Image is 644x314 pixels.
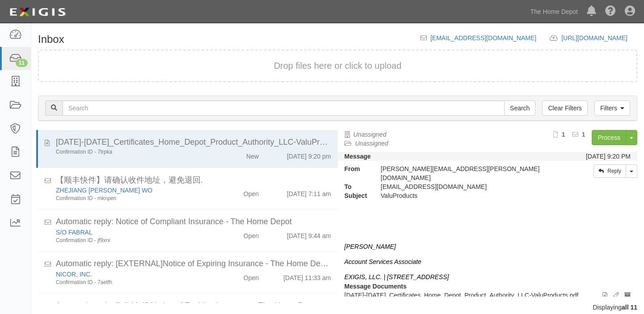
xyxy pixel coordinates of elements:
div: [DATE] 9:20 PM [586,152,631,161]
i: EXIGIS, LLC. | [STREET_ADDRESS] |Direct: 646.762.1544|Email: [345,273,449,289]
div: 11 [16,59,28,67]
input: Search [504,100,535,116]
strong: To [338,182,374,191]
div: [DATE] 11:33 am [283,270,331,282]
i: Account Services Associate [345,258,421,265]
i: Archive document [624,293,631,299]
div: Confirmation ID - mknpen [56,195,211,202]
div: Automatic reply: [InfoMail] Notice of Expiring Insurance - The Home Depot [56,300,331,312]
div: Confirmation ID - 7trpka [56,148,211,156]
strong: Subject [338,191,374,200]
div: [DATE] 7:11 am [287,186,331,198]
div: Displaying [31,303,644,312]
a: Unassigned [355,140,388,147]
b: 1 [582,131,585,138]
div: Confirmation ID - jf9xrx [56,237,211,244]
a: Filters [594,100,630,116]
i: View [602,293,607,299]
a: ZHEJIANG [PERSON_NAME] WO [56,187,152,194]
div: [DATE] 9:44 am [287,228,331,240]
div: New [246,148,259,161]
div: inbox@thdmerchandising.complianz.com [374,182,556,191]
h1: Inbox [38,33,64,45]
a: [URL][DOMAIN_NAME] [561,34,637,42]
div: [PERSON_NAME][EMAIL_ADDRESS][PERSON_NAME][DOMAIN_NAME] [374,164,556,182]
div: 【顺丰快件】请确认收件地址，避免退回. [56,175,331,186]
button: Drop files here or click to upload [274,59,402,72]
div: Automatic reply: [EXTERNAL]Notice of Expiring Insurance - The Home Depot [56,258,331,270]
div: Open [244,270,259,282]
strong: From [338,164,374,173]
a: Reply [593,164,626,178]
a: [EMAIL_ADDRESS][DOMAIN_NAME] [430,34,536,42]
img: logo-5460c22ac91f19d4615b14bd174203de0afe785f0fc80cf4dbbc73dc1793850b.png [7,4,68,20]
input: Search [63,100,505,116]
div: [DATE] 9:20 pm [287,148,331,161]
a: Unassigned [354,131,387,138]
div: Confirmation ID - 7aetfh [56,279,211,286]
div: 2025-2026_Certificates_Home_Depot_Product_Authority_LLC-ValuProducts.pdf [56,137,331,148]
i: Edit document [613,293,619,299]
a: Process [592,130,626,145]
div: ValuProducts [374,191,556,200]
b: all 11 [622,304,637,311]
strong: Message Documents [345,283,407,290]
a: S/O FABRAL [56,229,93,236]
strong: Message [345,153,371,160]
a: The Home Depot [526,3,582,21]
a: Clear Filters [542,100,587,116]
div: Open [244,186,259,198]
p: [DATE]-[DATE]_Certificates_Home_Depot_Product_Authority_LLC-ValuProducts.pdf [345,291,631,300]
i: Help Center - Complianz [605,6,616,17]
a: NICOR, INC. [56,271,92,278]
b: 1 [562,131,565,138]
div: Open [244,228,259,240]
div: Automatic reply: Notice of Compliant Insurance - The Home Depot [56,216,331,228]
i: [PERSON_NAME] [345,243,396,250]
